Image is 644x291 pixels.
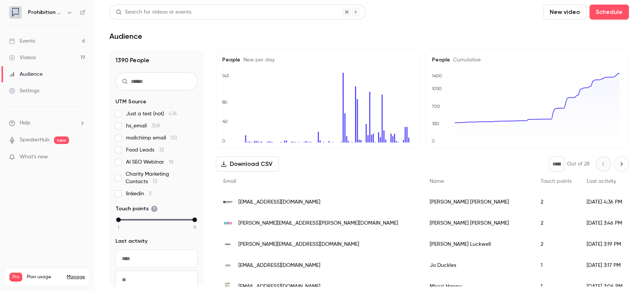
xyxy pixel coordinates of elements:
[223,219,232,228] img: pdsa.org.uk
[222,119,228,124] text: 40
[567,160,590,168] p: Out of 28
[9,119,85,127] li: help-dropdown-opener
[240,57,275,63] span: New per day
[432,104,440,109] text: 700
[579,213,633,234] div: [DATE] 3:46 PM
[422,255,533,276] div: Jo Duckles
[116,8,191,16] div: Search for videos or events
[450,57,481,63] span: Cumulative
[126,190,151,198] span: linkedin
[432,73,442,78] text: 1400
[223,282,232,291] img: letsdogoodzambia.com
[9,37,35,45] div: Events
[579,234,633,255] div: [DATE] 3:19 PM
[9,273,22,282] span: Pro
[222,56,413,64] h5: People
[193,224,196,231] span: 11
[169,111,177,116] span: 476
[432,121,440,126] text: 350
[238,240,359,248] span: [PERSON_NAME][EMAIL_ADDRESS][DOMAIN_NAME]
[159,147,164,153] span: 32
[533,191,579,213] div: 2
[126,122,160,130] span: hs_email
[115,205,158,213] span: Touch points
[432,56,623,64] h5: People
[115,56,198,65] h1: 1390 People
[223,240,232,249] img: inhope.uk
[579,191,633,213] div: [DATE] 4:36 PM
[126,158,174,166] span: AI SEO Webinar
[589,5,629,20] button: Schedule
[126,134,177,142] span: mailchimp email
[223,263,232,268] img: brookes.ac.uk
[9,6,22,18] img: Prohibition PR
[171,135,177,141] span: 50
[126,146,164,154] span: Food Leads
[149,191,151,196] span: 3
[222,100,227,105] text: 80
[587,179,616,184] span: Last activity
[54,136,69,144] span: new
[116,217,121,222] div: min
[432,86,442,91] text: 1050
[222,138,225,144] text: 0
[20,153,48,161] span: What's new
[223,179,236,184] span: Email
[126,110,177,118] span: Just a test (not)
[223,198,232,207] img: cumbriawildlifetrust.org.uk
[238,198,320,206] span: [EMAIL_ADDRESS][DOMAIN_NAME]
[9,70,43,78] div: Audience
[27,274,62,280] span: Plan usage
[543,5,586,20] button: New video
[126,170,198,185] span: Charity Marketing Contacts
[579,255,633,276] div: [DATE] 3:17 PM
[118,224,119,231] span: 1
[192,217,197,222] div: max
[67,274,85,280] a: Manage
[614,156,629,172] button: Next page
[422,191,533,213] div: [PERSON_NAME] [PERSON_NAME]
[151,123,160,129] span: 358
[541,179,572,184] span: Touch points
[20,136,49,144] a: SpeakerHub
[533,213,579,234] div: 2
[152,179,157,184] span: 13
[9,87,39,95] div: Settings
[9,54,36,61] div: Videos
[430,179,444,184] span: Name
[238,262,320,270] span: [EMAIL_ADDRESS][DOMAIN_NAME]
[238,283,320,291] span: [EMAIL_ADDRESS][DOMAIN_NAME]
[238,219,398,227] span: [PERSON_NAME][EMAIL_ADDRESS][PERSON_NAME][DOMAIN_NAME]
[422,234,533,255] div: [PERSON_NAME] Luckwell
[76,154,85,161] iframe: Noticeable Trigger
[216,156,279,172] button: Download CSV
[432,138,435,144] text: 0
[20,119,31,127] span: Help
[115,98,146,106] span: UTM Source
[115,237,148,245] span: Last activity
[533,234,579,255] div: 2
[422,213,533,234] div: [PERSON_NAME] [PERSON_NAME]
[222,73,229,78] text: 143
[533,255,579,276] div: 1
[169,159,174,165] span: 18
[28,9,63,16] h6: Prohibition PR
[109,32,142,41] h1: Audience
